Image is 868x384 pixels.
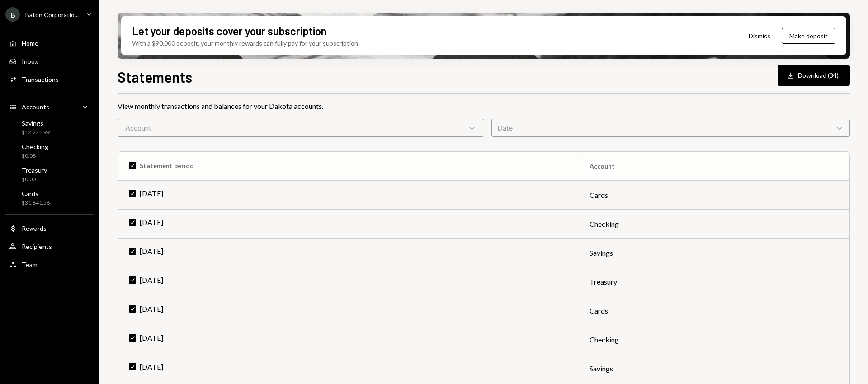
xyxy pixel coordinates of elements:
[118,101,850,112] div: View monthly transactions and balances for your Dakota accounts.
[22,166,47,174] div: Treasury
[22,143,48,150] div: Checking
[579,267,849,296] td: Treasury
[118,119,484,137] div: Account
[778,65,850,86] button: Download (34)
[22,75,59,83] div: Transactions
[5,220,94,236] a: Rewards
[22,152,48,160] div: $0.08
[579,239,849,267] td: Savings
[737,25,782,47] button: Dismiss
[782,28,835,44] button: Make deposit
[5,256,94,272] a: Team
[5,164,94,185] a: Treasury$0.00
[22,39,38,47] div: Home
[5,117,94,138] a: Savings$12,221.99
[5,7,20,22] div: B
[579,210,849,239] td: Checking
[491,119,850,137] div: Date
[579,181,849,210] td: Cards
[22,243,52,250] div: Recipients
[5,71,94,87] a: Transactions
[118,68,192,86] h1: Statements
[132,23,326,38] div: Let your deposits cover your subscription
[22,103,49,111] div: Accounts
[5,53,94,69] a: Inbox
[579,325,849,354] td: Checking
[22,119,50,127] div: Savings
[22,225,47,232] div: Rewards
[5,238,94,254] a: Recipients
[22,176,47,183] div: $0.00
[132,38,359,48] div: With a $90,000 deposit, your monthly rewards can fully pay for your subscription.
[579,354,849,383] td: Savings
[22,261,38,268] div: Team
[5,140,94,162] a: Checking$0.08
[579,152,849,181] th: Account
[22,190,50,197] div: Cards
[5,98,94,115] a: Accounts
[22,57,38,65] div: Inbox
[22,129,50,136] div: $12,221.99
[25,11,79,19] div: Baton Corporatio...
[5,35,94,51] a: Home
[22,199,50,207] div: $31,841.56
[579,296,849,325] td: Cards
[5,187,94,209] a: Cards$31,841.56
